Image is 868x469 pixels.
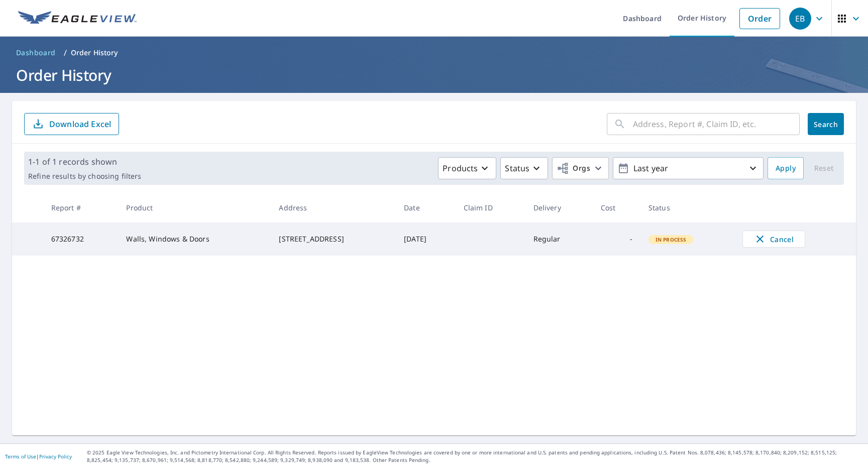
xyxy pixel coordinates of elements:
button: Apply [768,157,804,179]
a: Dashboard [12,45,60,61]
p: Products [443,162,478,174]
a: Terms of Use [5,453,36,460]
td: 67326732 [43,222,119,256]
h1: Order History [12,65,856,85]
span: Cancel [753,233,795,245]
nav: breadcrumb [12,45,856,61]
div: EB [789,8,811,30]
li: / [64,47,67,59]
p: | [5,453,72,459]
p: Status [505,162,529,174]
button: Products [438,157,496,179]
p: Last year [629,160,747,177]
div: [STREET_ADDRESS] [279,234,388,244]
th: Address [271,193,396,222]
button: Status [500,157,548,179]
img: EV Logo [18,11,137,26]
th: Delivery [525,193,593,222]
p: © 2025 Eagle View Technologies, Inc. and Pictometry International Corp. All Rights Reserved. Repo... [87,449,863,464]
button: Cancel [742,230,805,248]
span: Search [816,120,836,129]
p: 1-1 of 1 records shown [28,156,141,168]
a: Privacy Policy [39,453,72,460]
th: Report # [43,193,119,222]
th: Claim ID [456,193,525,222]
td: [DATE] [396,222,455,256]
span: Orgs [557,162,590,175]
span: In Process [649,236,693,243]
td: - [593,222,640,256]
button: Orgs [552,157,609,179]
span: Dashboard [16,48,56,58]
button: Last year [613,157,764,179]
th: Status [640,193,734,222]
button: Download Excel [24,113,119,135]
th: Product [118,193,271,222]
p: Refine results by choosing filters [28,172,141,181]
span: Apply [776,162,796,175]
input: Address, Report #, Claim ID, etc. [633,110,800,138]
th: Date [396,193,455,222]
p: Download Excel [49,119,111,130]
p: Order History [71,48,118,58]
th: Cost [593,193,640,222]
button: Search [808,113,844,135]
a: Order [739,8,780,29]
td: Regular [525,222,593,256]
td: Walls, Windows & Doors [118,222,271,256]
